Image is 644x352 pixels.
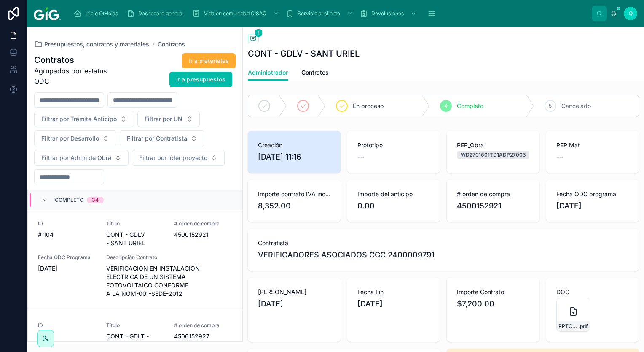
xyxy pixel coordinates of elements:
span: Ir a materiales [189,57,229,65]
span: Administrador [248,68,288,77]
span: En proceso [353,102,384,110]
span: VERIFICADORES ASOCIADOS CGC 2400009791 [258,249,434,261]
span: Devoluciones [371,10,404,17]
span: Importe Contrato [457,288,529,296]
span: [PERSON_NAME] [258,288,330,296]
span: [DATE] [556,200,629,212]
span: -- [357,151,364,163]
span: CONT - GDLT - LA ARBOLEDA [106,332,164,349]
span: 4500152927 [174,332,232,341]
span: Cancelado [561,102,591,110]
span: ID [38,220,96,227]
button: Select Button [132,150,225,166]
span: 4500152921 [457,200,529,212]
span: Contratista [258,239,629,247]
span: CONT - GDLV - SANT URIEL [106,230,164,247]
span: # orden de compra [174,322,232,329]
span: Servicio al cliente [298,10,340,17]
span: Creación [258,141,330,149]
a: Vida en comunidad CISAC [190,6,283,21]
span: 1 [255,29,263,37]
h1: CONT - GDLV - SANT URIEL [248,48,360,60]
span: Filtrar por Trámite Anticipo [41,115,117,123]
span: [DATE] 11:16 [258,151,330,163]
span: Contratos [301,68,329,77]
span: Prototipo [357,141,430,149]
span: 4500152921 [174,230,232,239]
span: [DATE] [357,298,430,310]
span: .pdf [578,323,588,330]
span: # 103 [38,332,96,341]
img: App logo [34,7,61,20]
span: PEP Mat [556,141,629,149]
span: 8,352.00 [258,200,330,212]
button: Ir a presupuestos [169,72,232,87]
button: 1 [248,34,259,44]
span: Fecha ODC programa [556,190,629,198]
span: 0.00 [357,200,430,212]
span: 4 [444,103,448,109]
span: -- [556,151,563,163]
span: Dashboard general [138,10,184,17]
span: Inicio OtHojas [85,10,118,17]
span: DOC [556,288,629,296]
a: Presupuestos, contratos y materiales [34,40,149,49]
span: Filtrar por Contratista [127,134,187,143]
div: WD2701601TD1ADP27003 [461,151,526,159]
span: ID [38,322,96,329]
span: Título [106,322,164,329]
div: scrollable content [67,4,592,23]
a: Inicio OtHojas [71,6,124,21]
a: ID# 104TítuloCONT - GDLV - SANT URIEL# orden de compra4500152921Fecha ODC Programa[DATE]Descripci... [28,208,242,310]
span: Presupuestos, contratos y materiales [44,40,149,49]
a: Dashboard general [124,6,190,21]
span: # 104 [38,230,96,239]
span: Fecha Fin [357,288,430,296]
button: Select Button [34,111,134,127]
span: Q [629,10,633,17]
span: Importe del anticipo [357,190,430,198]
a: Administrador [248,65,288,81]
button: Select Button [137,111,200,127]
span: Vida en comunidad CISAC [204,10,266,17]
a: Contratos [158,40,185,49]
a: Servicio al cliente [283,6,357,21]
span: Filtrar por Desarrollo [41,134,99,143]
button: Select Button [34,150,129,166]
span: Ir a presupuestos [176,75,225,84]
a: Devoluciones [357,6,421,21]
div: 34 [92,197,99,203]
span: Completo [55,197,83,203]
span: $7,200.00 [457,298,529,310]
span: Descripción Contrato [106,254,232,261]
span: Completo [457,102,483,110]
span: Filtrar por líder proyecto [139,154,207,162]
span: Agrupados por estatus ODC [34,66,116,86]
span: PEP_Obra [457,141,529,149]
span: Filtrar por UN [145,115,182,123]
span: # orden de compra [457,190,529,198]
span: Filtrar por Admn de Obra [41,154,111,162]
span: Importe contrato IVA incluido [258,190,330,198]
span: VERIFICACIÓN EN INSTALACIÓN ELÉCTRICA DE UN SISTEMA FOTOVOLTAICO CONFORME A LA NOM-001-SEDE-2012 [106,264,232,298]
button: Select Button [34,130,116,146]
a: Contratos [301,65,329,82]
span: Título [106,220,164,227]
h1: Contratos [34,54,116,66]
span: 5 [549,103,552,109]
span: [DATE] [258,298,330,310]
button: Select Button [120,130,204,146]
span: [DATE] [38,264,96,273]
span: PPTO---GDLV------Evaluación-de-la-Conformidad-de-la-NOM-001-SEDE-202 [558,323,578,330]
span: # orden de compra [174,220,232,227]
span: Fecha ODC Programa [38,254,96,261]
button: Ir a materiales [182,53,236,68]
